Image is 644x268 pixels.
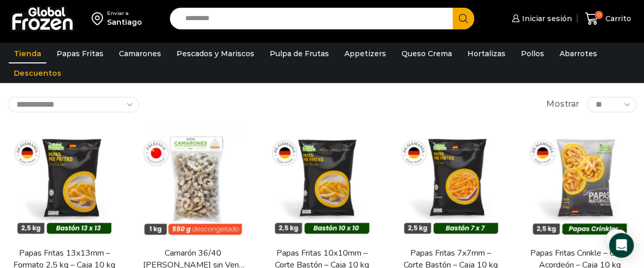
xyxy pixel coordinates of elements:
a: Hortalizas [462,44,511,63]
span: Carrito [603,13,631,24]
select: Pedido de la tienda [8,97,139,112]
div: Open Intercom Messenger [609,233,634,258]
img: address-field-icon.svg [92,10,107,27]
a: Iniciar sesión [509,8,572,29]
span: 0 [595,11,603,19]
a: Tienda [9,44,46,63]
div: Enviar a [107,10,142,17]
a: Descuentos [9,63,66,83]
a: Abarrotes [554,44,602,63]
span: Mostrar [546,98,579,110]
a: Pescados y Mariscos [171,44,259,63]
a: Papas Fritas [51,44,109,63]
a: Pulpa de Frutas [265,44,334,63]
div: Santiago [107,17,142,27]
a: Camarones [114,44,166,63]
a: Queso Crema [396,44,457,63]
a: Appetizers [339,44,391,63]
a: 0 Carrito [582,7,634,31]
span: Iniciar sesión [519,13,572,24]
a: Pollos [516,44,549,63]
button: Search button [452,8,474,29]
